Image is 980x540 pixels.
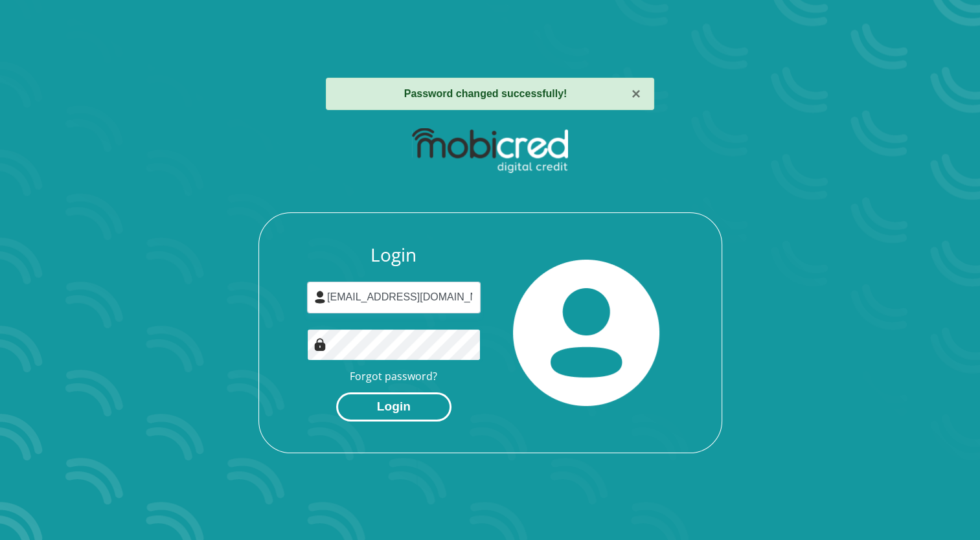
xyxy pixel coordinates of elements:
[313,291,326,304] img: user-icon image
[313,338,326,351] img: Image
[307,282,481,313] input: Username
[336,392,451,422] button: Login
[404,88,567,99] strong: Password changed successfully!
[632,86,641,102] button: ×
[350,369,437,383] a: Forgot password?
[307,244,481,266] h3: Login
[412,128,568,174] img: mobicred logo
